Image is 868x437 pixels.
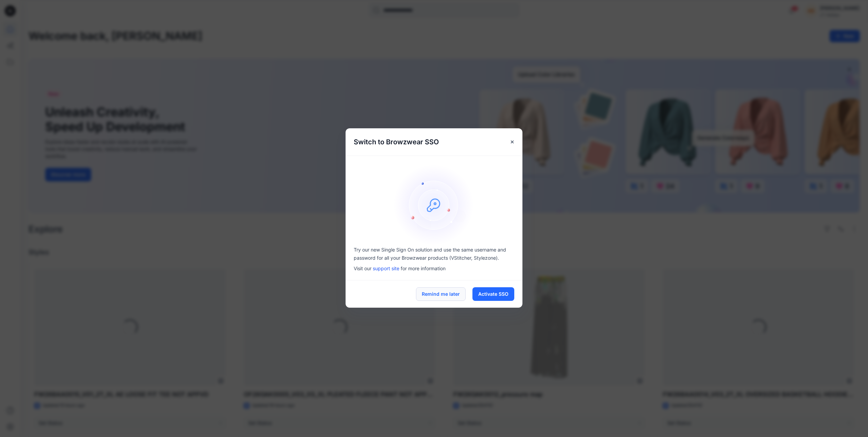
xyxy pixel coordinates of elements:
h5: Switch to Browzwear SSO [346,128,447,156]
p: Try our new Single Sign On solution and use the same username and password for all your Browzwear... [354,246,514,262]
p: Visit our for more information [354,265,514,272]
button: Close [506,136,518,148]
button: Remind me later [416,287,466,301]
button: Activate SSO [472,287,514,301]
a: support site [373,265,399,271]
img: onboarding-sz2.46497b1a466840e1406823e529e1e164.svg [393,164,475,246]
